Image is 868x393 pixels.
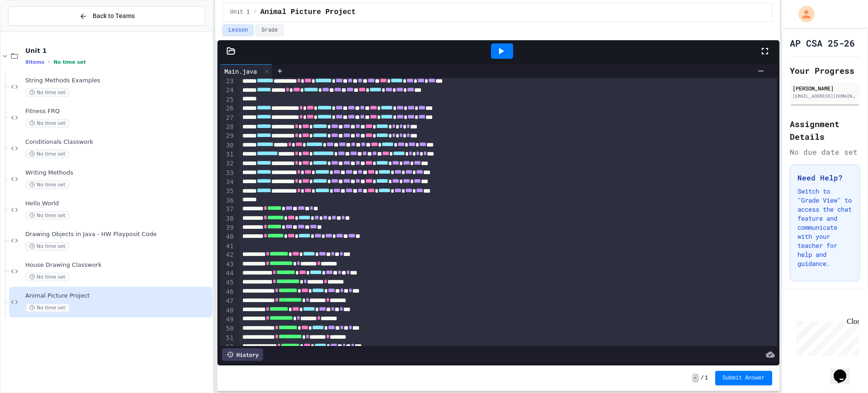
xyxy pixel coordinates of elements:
div: 40 [220,232,235,241]
span: No time set [25,303,70,312]
span: • [48,58,50,66]
div: 24 [220,86,235,95]
span: Animal Picture Project [260,7,356,18]
span: No time set [25,242,70,251]
h1: AP CSA 25-26 [790,37,855,49]
span: Animal Picture Project [25,292,211,300]
div: 36 [220,196,235,205]
div: [EMAIL_ADDRESS][DOMAIN_NAME] [793,93,857,99]
div: Main.java [220,64,273,78]
span: 8 items [25,59,44,65]
span: 1 [705,374,708,382]
span: / [253,9,256,16]
div: 45 [220,278,235,287]
div: 46 [220,288,235,297]
div: Main.java [220,66,261,76]
span: Unit 1 [230,9,250,16]
span: No time set [25,211,70,220]
div: 31 [220,150,235,159]
div: 35 [220,187,235,196]
div: 44 [220,269,235,278]
div: 33 [220,169,235,178]
button: Grade [255,24,283,36]
div: 29 [220,132,235,141]
div: 37 [220,205,235,214]
span: Unit 1 [25,47,211,55]
h2: Assignment Details [790,118,860,143]
span: Hello World [25,200,211,208]
span: No time set [25,119,70,128]
div: 39 [220,223,235,232]
span: Back to Teams [93,11,135,21]
span: No time set [25,180,70,189]
div: 38 [220,214,235,223]
div: 50 [220,324,235,333]
div: 43 [220,260,235,269]
div: 41 [220,242,235,251]
div: 32 [220,159,235,168]
div: Chat with us now!Close [4,4,62,57]
span: No time set [25,88,70,97]
div: History [222,348,263,361]
div: 27 [220,114,235,123]
button: Submit Answer [715,371,772,385]
div: 42 [220,251,235,260]
span: Fitness FRQ [25,108,211,115]
div: 48 [220,306,235,315]
span: Writing Methods [25,169,211,177]
button: Back to Teams [8,6,205,26]
div: My Account [789,4,817,24]
div: 30 [220,141,235,150]
div: 52 [220,343,235,352]
span: Drawing Objects in Java - HW Playposit Code [25,231,211,238]
button: Lesson [222,24,254,36]
span: / [701,374,704,382]
div: 49 [220,315,235,324]
h2: Your Progress [790,64,860,77]
span: Submit Answer [722,374,765,382]
p: Switch to "Grade View" to access the chat feature and communicate with your teacher for help and ... [797,187,852,268]
div: 34 [220,178,235,187]
div: 26 [220,104,235,113]
div: 51 [220,334,235,343]
iframe: chat widget [793,317,859,356]
span: No time set [25,273,70,281]
span: Conditionals Classwork [25,138,211,146]
div: 25 [220,95,235,104]
div: [PERSON_NAME] [793,84,857,92]
span: - [692,374,699,383]
div: No due date set [790,147,860,157]
div: 47 [220,297,235,306]
iframe: chat widget [830,357,859,384]
div: 23 [220,77,235,86]
span: No time set [25,150,70,158]
span: No time set [53,59,86,65]
span: String Methods Examples [25,77,211,85]
h3: Need Help? [797,172,852,183]
div: 28 [220,123,235,132]
span: House Drawing Classwork [25,261,211,269]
